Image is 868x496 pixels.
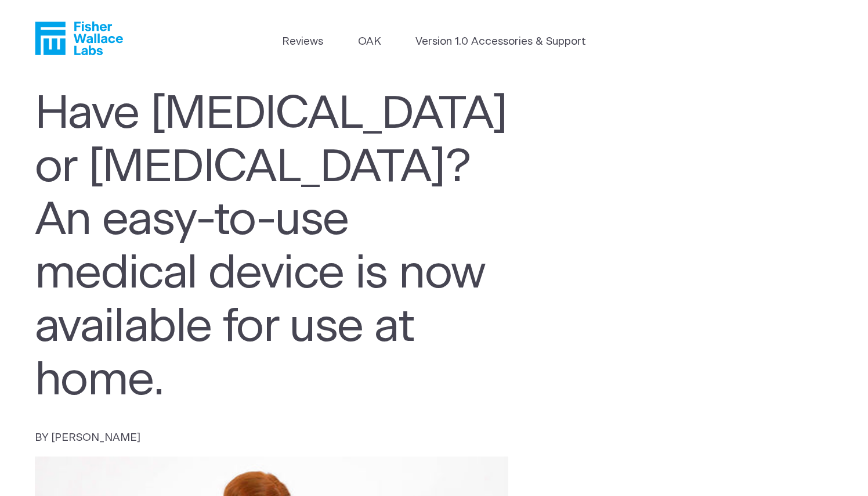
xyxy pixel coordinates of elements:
[35,430,508,446] p: BY [PERSON_NAME]
[35,21,123,55] a: Fisher Wallace
[282,34,323,50] a: Reviews
[35,88,518,408] h1: Have [MEDICAL_DATA] or [MEDICAL_DATA]? An easy-to-use medical device is now available for use at ...
[415,34,586,50] a: Version 1.0 Accessories & Support
[358,34,381,50] a: OAK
